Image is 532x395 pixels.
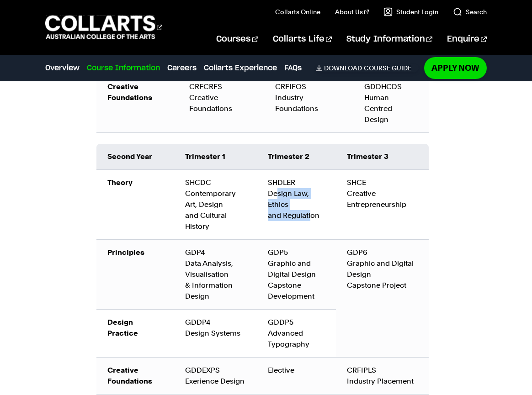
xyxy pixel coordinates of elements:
[107,82,152,102] strong: Creative Foundations
[336,240,429,358] td: GDP6 Graphic and Digital Design Capstone Project
[275,7,320,16] a: Collarts Online
[174,358,257,395] td: GDDEXPS Exerience Design
[324,64,362,72] span: Download
[45,63,80,74] a: Overview
[346,24,432,54] a: Study Information
[257,240,336,310] td: GDP5 Graphic and Digital Design Capstone Development
[257,144,336,170] td: Trimester 2
[273,24,332,54] a: Collarts Life
[336,170,429,240] td: SHCE Creative Entrepreneurship
[107,178,133,187] strong: Theory
[174,144,257,170] td: Trimester 1
[96,144,174,170] td: Second Year
[204,63,277,74] a: Collarts Experience
[268,317,325,350] div: GDDP5 Advanced Typography
[174,170,257,240] td: SHCDC Contemporary Art, Design and Cultural History
[107,366,152,385] strong: Creative Foundations
[347,365,418,387] div: CRFIPLS Industry Placement
[167,63,197,74] a: Careers
[189,81,253,114] div: CRFCRFS Creative Foundations
[174,240,257,310] td: GDP4 Data Analysis, Visualisation & Information Design
[316,64,419,72] a: DownloadCourse Guide
[275,81,342,114] div: CRFIFOS Industry Foundations
[453,7,487,16] a: Search
[87,63,160,74] a: Course Information
[336,144,429,170] td: Trimester 3
[335,7,369,16] a: About Us
[257,358,336,395] td: Elective
[447,24,487,54] a: Enquire
[424,57,487,79] a: Apply Now
[107,248,144,257] strong: Principles
[107,318,138,337] strong: Design Practice
[364,81,418,125] div: GDDHCDS Human Centred Design
[257,170,336,240] td: SHDLER Design Law, Ethics and Regulation
[45,14,162,40] div: Go to homepage
[383,7,438,16] a: Student Login
[284,63,302,74] a: FAQs
[216,24,258,54] a: Courses
[185,317,246,339] div: GDDP4 Design Systems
